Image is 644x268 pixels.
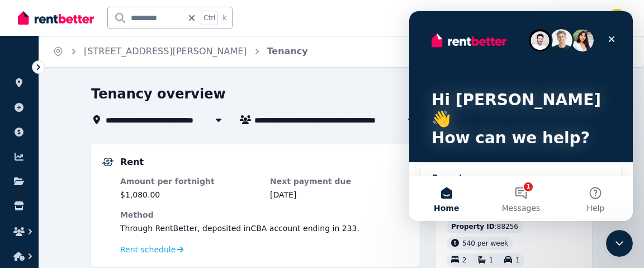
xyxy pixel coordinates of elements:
a: Rent schedule [120,244,184,255]
img: Charuka Abhayawickrama [608,9,626,27]
span: 1 [515,257,520,265]
nav: Breadcrumb [39,36,321,67]
iframe: Intercom live chat [409,11,633,221]
span: Ctrl [201,11,218,25]
dd: [DATE] [270,189,409,200]
iframe: Intercom live chat [606,230,633,257]
img: Rental Payments [102,158,113,166]
span: Through RentBetter , deposited in CBA account ending in 233 . [120,224,359,233]
span: 1 [489,257,494,265]
img: RentBetter [18,10,94,26]
h5: Rent [120,156,144,169]
span: Rent schedule [120,244,176,255]
span: Property ID [451,222,495,231]
a: Tenancy [267,46,308,57]
dt: Next payment due [270,176,409,187]
dt: Amount per fortnight [120,176,259,187]
dt: Method [120,209,409,220]
dd: $1,080.00 [120,189,259,200]
h1: Tenancy overview [91,85,226,103]
span: k [222,13,226,22]
div: : 88256 [447,220,523,233]
span: 540 per week [462,239,508,247]
a: [STREET_ADDRESS][PERSON_NAME] [84,46,247,57]
span: 2 [462,257,467,265]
